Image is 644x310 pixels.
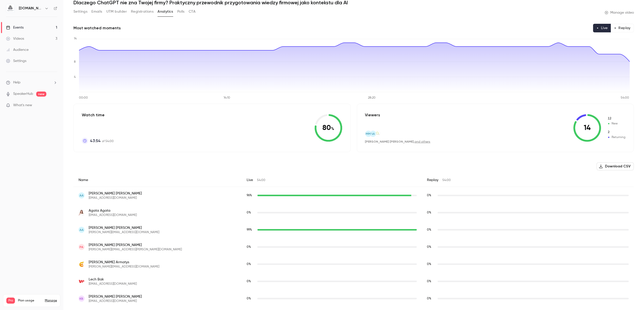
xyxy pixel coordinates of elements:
[427,246,431,249] span: 0 %
[6,36,24,41] div: Videos
[13,80,21,85] span: Help
[427,194,431,197] span: 0 %
[247,210,255,215] span: Live watch time
[607,116,626,121] span: New
[427,210,435,215] span: Replay watch time
[80,296,84,301] span: KB
[242,173,422,187] div: Live
[89,225,159,230] span: [PERSON_NAME] [PERSON_NAME]
[18,299,42,303] span: Plan usage
[607,121,626,126] span: New
[247,280,251,283] span: 0 %
[73,187,634,204] div: adambrzykcy@gmail.com
[89,230,159,234] span: [PERSON_NAME][EMAIL_ADDRESS][DOMAIN_NAME]
[427,262,435,267] span: Replay watch time
[6,58,26,63] div: Settings
[73,25,121,31] h2: Most watched moments
[80,245,84,249] span: PA
[427,263,431,266] span: 0 %
[13,91,33,97] a: SpeakerHub
[158,8,173,16] button: Analytics
[442,179,451,182] span: 54:00
[80,228,84,232] span: AA
[247,228,255,232] span: Live watch time
[6,47,29,52] div: Audience
[90,138,101,144] span: 43:54
[73,273,634,290] div: lechbak@wp.pl
[365,140,431,144] div: ,
[247,297,251,300] span: 0 %
[131,8,153,16] button: Registrations
[422,173,634,187] div: Replay
[89,277,137,282] span: Lech Bak
[427,245,435,249] span: Replay watch time
[6,298,15,304] span: Pro
[74,60,76,63] tspan: 8
[607,130,626,135] span: Returning
[89,260,159,265] span: [PERSON_NAME] Armatys
[605,10,634,15] a: Manage video
[247,246,251,249] span: 0 %
[365,140,414,143] span: [PERSON_NAME] [PERSON_NAME]
[247,279,255,284] span: Live watch time
[247,193,255,198] span: Live watch time
[106,8,127,16] button: UTM builder
[365,112,380,118] p: Viewers
[224,97,230,100] tspan: 14:10
[89,248,182,252] span: [PERSON_NAME][EMAIL_ADDRESS][PERSON_NAME][DOMAIN_NAME]
[247,194,252,197] span: 96 %
[427,193,435,198] span: Replay watch time
[427,280,431,283] span: 0 %
[366,131,371,136] span: MM
[368,97,376,100] tspan: 28:20
[427,228,431,231] span: 0 %
[611,24,634,32] button: Replay
[247,245,255,249] span: Live watch time
[6,80,57,85] li: help-dropdown-opener
[89,196,142,200] span: [EMAIL_ADDRESS][DOMAIN_NAME]
[247,296,255,301] span: Live watch time
[80,193,84,198] span: AA
[74,37,77,40] tspan: 14
[189,8,196,16] button: CTA
[607,135,626,140] span: Returning
[79,97,88,100] tspan: 00:00
[6,25,24,30] div: Events
[73,173,242,187] div: Name
[415,140,431,143] a: and others
[89,265,159,269] span: [PERSON_NAME][EMAIL_ADDRESS][DOMAIN_NAME]
[89,242,182,248] span: [PERSON_NAME] [PERSON_NAME]
[73,256,634,273] div: l.armatys@energynat.pl
[257,179,265,182] span: 54:00
[79,261,85,267] img: energynat.pl
[371,131,375,136] span: AA
[247,228,252,231] span: 99 %
[375,131,380,136] img: housestandard.pl
[79,278,85,284] img: wp.pl
[427,228,435,232] span: Replay watch time
[89,191,142,196] span: [PERSON_NAME] [PERSON_NAME]
[89,294,142,299] span: [PERSON_NAME] [PERSON_NAME]
[247,262,255,267] span: Live watch time
[73,290,634,307] div: 3inpolska@gmail.com
[621,97,629,100] tspan: 54:00
[79,210,85,216] img: agataonieruchomosciach.pl
[177,8,185,16] button: Polls
[6,4,14,12] img: aigmented.io
[247,263,251,266] span: 0 %
[89,208,137,213] span: Agata Agata
[90,138,114,144] p: of 54:00
[73,8,87,16] button: Settings
[427,279,435,284] span: Replay watch time
[427,296,435,301] span: Replay watch time
[73,221,634,238] div: a.jankowska-soltysik@bdart.pl
[13,103,32,108] span: What's new
[89,299,142,303] span: [EMAIL_ADDRESS][DOMAIN_NAME]
[427,297,431,300] span: 0 %
[74,76,76,79] tspan: 4
[593,24,611,32] button: Live
[597,162,634,170] button: Download CSV
[19,6,43,11] h6: [DOMAIN_NAME]
[89,213,137,217] span: [EMAIL_ADDRESS][DOMAIN_NAME]
[36,92,46,97] span: new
